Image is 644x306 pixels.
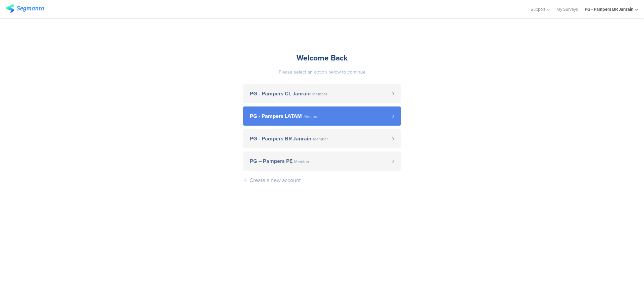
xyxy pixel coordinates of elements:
span: PG - Pampers CL Janrain [250,91,311,96]
span: Member [312,92,327,96]
span: Member [304,115,319,119]
span: PG – Pampers PE [250,159,292,164]
span: PG - Pampers LATAM [250,114,302,119]
span: Support [531,6,545,12]
a: PG – Pampers PE Member [243,151,401,171]
img: segmanta logo [6,4,44,13]
a: PG - Pampers BR Janrain Member [243,129,401,148]
div: Create a new account [250,176,301,184]
span: Member [313,137,328,141]
span: Member [294,160,309,164]
div: Please select an option below to continue [243,69,401,76]
a: PG - Pampers LATAM Member [243,106,401,126]
div: PG - Pampers BR Janrain [585,6,634,12]
a: PG - Pampers CL Janrain Member [243,84,401,103]
span: PG - Pampers BR Janrain [250,136,311,141]
div: Welcome Back [243,52,401,63]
